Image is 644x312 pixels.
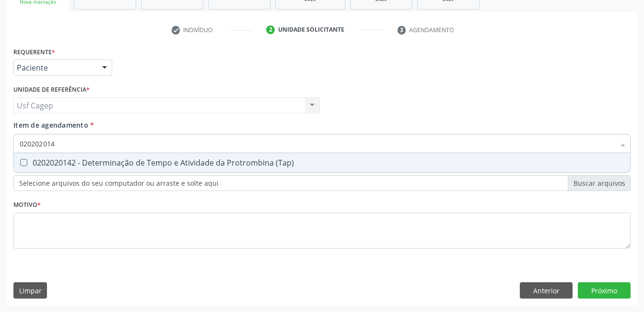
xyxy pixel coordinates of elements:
div: Unidade solicitante [278,25,344,34]
label: Unidade de referência [13,83,90,97]
div: 2 [266,25,275,34]
span: Paciente [17,63,93,72]
input: Buscar por procedimentos [20,134,615,153]
label: Requerente [13,45,55,60]
div: 0202020142 - Determinação de Tempo e Atividade da Protrombina (Tap) [20,159,624,167]
button: Limpar [13,282,47,299]
button: Anterior [520,282,573,299]
span: Item de agendamento [13,120,88,130]
label: Motivo [13,198,41,213]
button: Próximo [578,282,631,299]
